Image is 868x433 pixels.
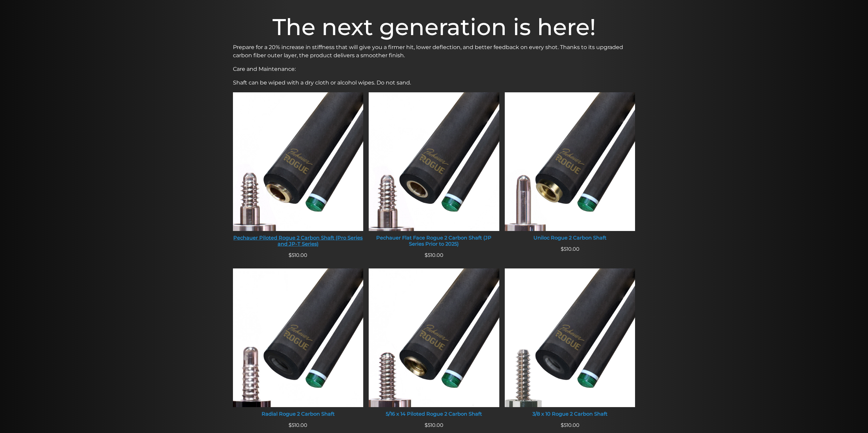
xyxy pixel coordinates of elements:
[233,43,635,60] p: Prepare for a 20% increase in stiffness that will give you a firmer hit, lower deflection, and be...
[505,235,635,241] div: Uniloc Rogue 2 Carbon Shaft
[369,268,499,407] img: 5/16 x 14 Piloted Rogue 2 Carbon Shaft
[561,246,564,252] span: $
[233,65,635,73] p: Care and Maintenance:
[505,268,635,407] img: 3/8 x 10 Rogue 2 Carbon Shaft
[561,422,564,428] span: $
[289,422,292,428] span: $
[233,268,364,421] a: Radial Rogue 2 Carbon Shaft Radial Rogue 2 Carbon Shaft
[233,268,364,407] img: Radial Rogue 2 Carbon Shaft
[233,92,364,231] img: Pechauer Piloted Rogue 2 Carbon Shaft (Pro Series and JP-T Series)
[233,235,364,247] div: Pechauer Piloted Rogue 2 Carbon Shaft (Pro Series and JP-T Series)
[369,268,499,421] a: 5/16 x 14 Piloted Rogue 2 Carbon Shaft 5/16 x 14 Piloted Rogue 2 Carbon Shaft
[369,235,499,247] div: Pechauer Flat Face Rogue 2 Carbon Shaft (JP Series Prior to 2025)
[561,246,579,252] span: 510.00
[233,79,635,87] p: Shaft can be wiped with a dry cloth or alcohol wipes. Do not sand.
[233,13,635,41] h1: The next generation is here!
[289,252,307,258] span: 510.00
[505,92,635,231] img: Uniloc Rogue 2 Carbon Shaft
[505,92,635,245] a: Uniloc Rogue 2 Carbon Shaft Uniloc Rogue 2 Carbon Shaft
[425,252,443,258] span: 510.00
[369,92,499,251] a: Pechauer Flat Face Rogue 2 Carbon Shaft (JP Series Prior to 2025) Pechauer Flat Face Rogue 2 Carb...
[505,268,635,421] a: 3/8 x 10 Rogue 2 Carbon Shaft 3/8 x 10 Rogue 2 Carbon Shaft
[505,411,635,417] div: 3/8 x 10 Rogue 2 Carbon Shaft
[425,422,428,428] span: $
[289,422,307,428] span: 510.00
[369,92,499,231] img: Pechauer Flat Face Rogue 2 Carbon Shaft (JP Series Prior to 2025)
[425,422,443,428] span: 510.00
[289,252,292,258] span: $
[233,92,364,251] a: Pechauer Piloted Rogue 2 Carbon Shaft (Pro Series and JP-T Series) Pechauer Piloted Rogue 2 Carbo...
[369,411,499,417] div: 5/16 x 14 Piloted Rogue 2 Carbon Shaft
[425,252,428,258] span: $
[561,422,579,428] span: 510.00
[233,411,364,417] div: Radial Rogue 2 Carbon Shaft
